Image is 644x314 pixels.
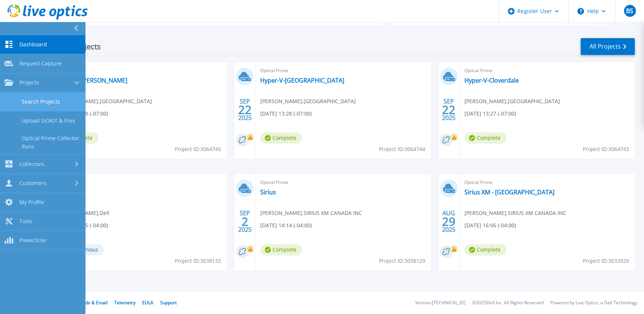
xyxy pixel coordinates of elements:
span: Complete [464,244,506,255]
a: All Projects [581,38,635,55]
span: Optical Prime [464,67,630,75]
span: 29 [442,218,455,225]
span: BS [626,8,633,14]
li: Version: [TECHNICAL_ID] [415,301,466,305]
span: Customers [19,180,46,187]
span: Optical Prime [56,67,222,75]
a: Hyper-V-[PERSON_NAME] [56,77,127,84]
span: Complete [260,244,302,255]
span: Project ID: 3064745 [175,145,221,153]
div: SEP 2025 [442,96,456,123]
span: 22 [238,107,252,113]
span: Optical Prime [260,178,426,187]
a: Telemetry [114,299,136,306]
a: Sirius [260,188,276,196]
a: Sirius XM - [GEOGRAPHIC_DATA] [464,188,554,196]
li: © 2025 Dell Inc. All Rights Reserved [472,301,544,305]
span: Project ID: 3064744 [379,145,425,153]
span: [DATE] 13:27 (-07:00) [464,110,516,118]
a: Ads & Email [83,299,108,306]
span: Project ID: 3038129 [379,257,425,265]
span: 2 [242,218,248,225]
span: Complete [260,132,302,144]
div: AUG 2025 [442,208,456,235]
span: Project ID: 3038132 [175,257,221,265]
span: [PERSON_NAME] , [GEOGRAPHIC_DATA] [464,97,560,105]
span: Collectors [19,161,44,167]
span: PowerSizer [19,237,47,244]
span: [PERSON_NAME] , SIRIUS XM CANADA INC [464,209,566,217]
span: [PERSON_NAME] , SIRIUS XM CANADA INC [260,209,362,217]
span: Optical Prime [56,178,222,187]
span: Optical Prime [260,67,426,75]
span: [PERSON_NAME] , [GEOGRAPHIC_DATA] [56,97,152,105]
div: SEP 2025 [238,208,252,235]
span: [DATE] 13:28 (-07:00) [260,110,312,118]
span: Complete [464,132,506,144]
span: Dashboard [19,41,47,48]
span: [DATE] 16:06 (-04:00) [464,221,516,230]
a: Hyper-V-Cloverdale [464,77,519,84]
span: My Profile [19,199,44,206]
a: Hyper-V-[GEOGRAPHIC_DATA] [260,77,344,84]
span: Project ID: 3033929 [583,257,629,265]
span: Tools [19,218,32,225]
span: 22 [442,107,455,113]
a: EULA [142,299,153,306]
li: Powered by Live Optics, a Dell Technology [550,301,637,305]
span: Optical Prime [464,178,630,187]
a: Support [160,299,177,306]
span: [PERSON_NAME] , [GEOGRAPHIC_DATA] [260,97,356,105]
span: Request Capture [19,60,62,67]
span: Projects [19,79,39,86]
span: Project ID: 3064743 [583,145,629,153]
span: [DATE] 14:14 (-04:00) [260,221,312,230]
div: SEP 2025 [238,96,252,123]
